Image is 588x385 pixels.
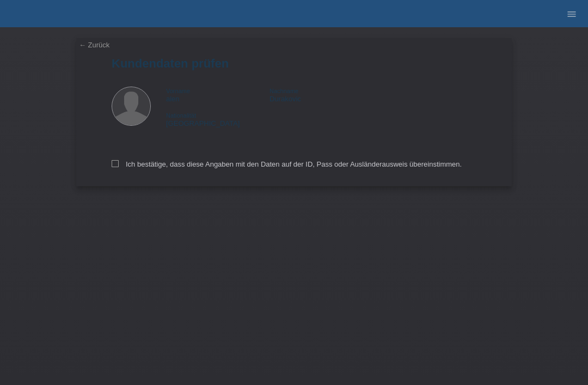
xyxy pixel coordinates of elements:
[566,9,577,20] i: menu
[79,41,109,49] a: ← Zurück
[269,87,373,103] div: Durakovic
[112,57,476,70] h1: Kundendaten prüfen
[112,160,462,168] label: Ich bestätige, dass diese Angaben mit den Daten auf der ID, Pass oder Ausländerausweis übereinsti...
[166,111,269,127] div: [GEOGRAPHIC_DATA]
[166,88,190,94] span: Vorname
[166,87,269,103] div: alen
[269,88,298,94] span: Nachname
[561,10,583,17] a: menu
[166,112,196,119] span: Nationalität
